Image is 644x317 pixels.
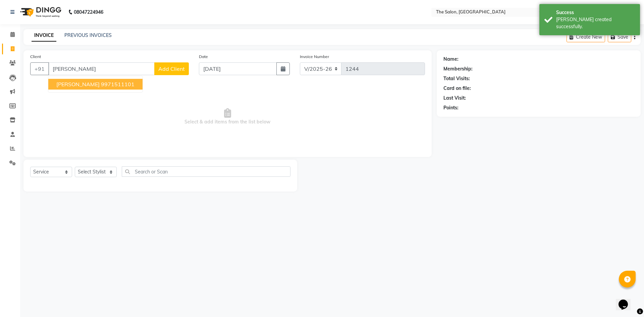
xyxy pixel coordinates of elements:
[154,62,189,75] button: Add Client
[101,81,135,88] ngb-highlight: 9971511101
[64,32,112,38] a: PREVIOUS INVOICES
[17,3,63,21] img: logo
[556,9,635,16] div: Success
[32,30,56,42] a: INVOICE
[158,65,185,72] span: Add Client
[30,54,41,60] label: Client
[300,54,329,60] label: Invoice Number
[443,85,471,92] div: Card on file:
[443,104,459,111] div: Points:
[74,3,103,21] b: 08047224946
[56,81,100,88] span: [PERSON_NAME]
[443,75,470,82] div: Total Visits:
[48,62,155,75] input: Search by Name/Mobile/Email/Code
[199,54,208,60] label: Date
[443,65,473,72] div: Membership:
[30,83,425,150] span: Select & add items from the list below
[122,166,290,177] input: Search or Scan
[443,95,466,102] div: Last Visit:
[616,290,637,310] iframe: chat widget
[556,16,635,30] div: Bill created successfully.
[443,56,459,63] div: Name:
[567,32,605,42] button: Create New
[30,62,49,75] button: +91
[608,32,631,42] button: Save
